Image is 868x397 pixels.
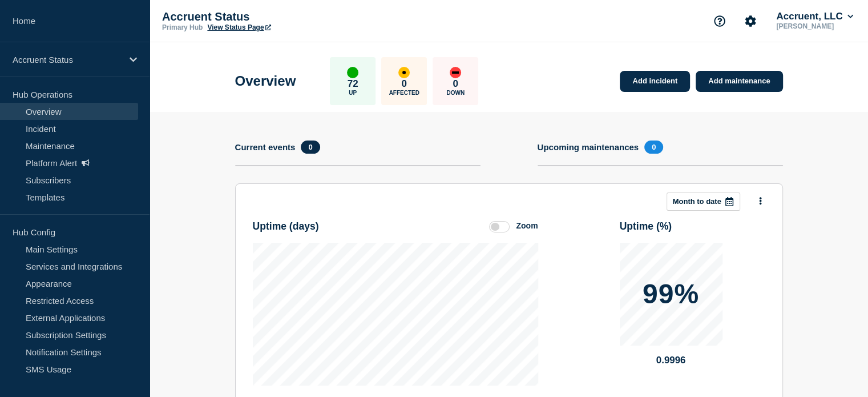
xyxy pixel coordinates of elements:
[516,221,538,230] div: Zoom
[667,193,740,211] button: Month to date
[538,142,639,152] h4: Upcoming maintenances
[708,9,732,33] button: Support
[446,90,465,96] p: Down
[774,22,855,30] p: [PERSON_NAME]
[398,67,410,78] div: affected
[673,197,721,206] p: Month to date
[349,90,357,96] p: Up
[389,90,419,96] p: Affected
[207,23,271,31] a: View Status Page
[301,141,320,154] span: 0
[13,55,122,65] p: Accruent Status
[162,23,203,31] p: Primary Hub
[643,280,699,308] p: 99%
[162,10,390,23] p: Accruent Status
[696,71,782,92] a: Add maintenance
[644,141,663,154] span: 0
[253,220,319,232] h3: Uptime ( days )
[620,220,672,232] h3: Uptime ( % )
[453,78,458,90] p: 0
[620,355,722,366] p: 0.9996
[774,11,855,22] button: Accruent, LLC
[738,9,762,33] button: Account settings
[620,71,690,92] a: Add incident
[348,78,358,90] p: 72
[402,78,407,90] p: 0
[450,67,461,78] div: down
[347,67,358,78] div: up
[235,73,296,89] h1: Overview
[235,142,296,152] h4: Current events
